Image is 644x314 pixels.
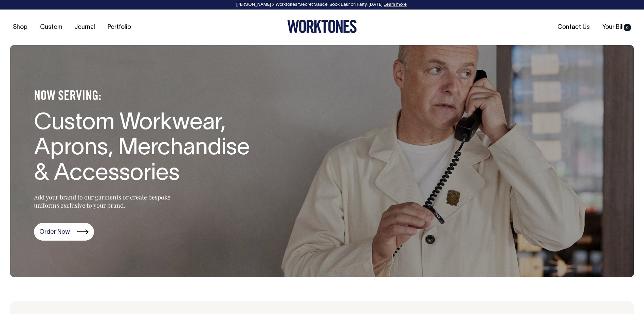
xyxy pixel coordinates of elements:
[624,24,631,31] span: 0
[10,22,30,33] a: Shop
[72,22,98,33] a: Journal
[600,22,634,33] a: Your Bill0
[555,22,592,33] a: Contact Us
[34,223,94,241] a: Order Now
[34,111,255,187] h1: Custom Workwear, Aprons, Merchandise & Accessories
[384,3,407,7] a: Learn more
[34,193,187,209] p: Add your brand to our garments or create bespoke uniforms exclusive to your brand.
[105,22,134,33] a: Portfolio
[37,22,65,33] a: Custom
[34,89,255,104] h4: NOW SERVING:
[7,2,637,7] div: [PERSON_NAME] × Worktones ‘Secret Sauce’ Book Launch Party, [DATE]. .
